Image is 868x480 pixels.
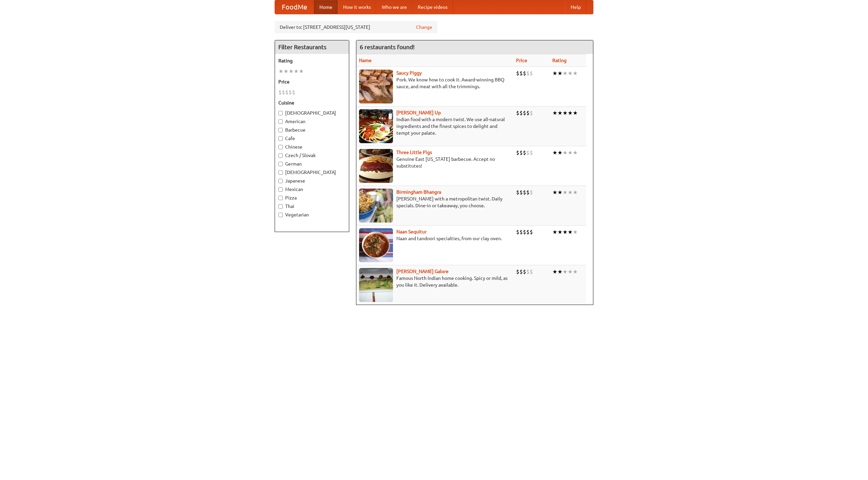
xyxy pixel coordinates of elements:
[516,70,519,77] li: $
[278,153,283,158] input: Czech / Slovak
[278,162,283,166] input: German
[278,203,346,210] label: Thai
[278,194,346,201] label: Pizza
[568,268,573,275] li: ★
[278,179,283,183] input: Japanese
[573,268,578,275] li: ★
[359,109,393,143] img: curryup.jpg
[278,78,346,85] h5: Price
[552,58,567,63] a: Rating
[278,136,283,141] input: Cafe
[294,68,299,75] li: ★
[557,228,563,236] li: ★
[278,177,346,184] label: Japanese
[519,109,523,117] li: $
[412,0,453,14] a: Recipe videos
[526,228,530,236] li: $
[278,196,283,200] input: Pizza
[516,58,527,63] a: Price
[289,89,292,96] li: $
[338,0,376,14] a: How it works
[359,235,511,242] p: Naan and tandoori specialties, from our clay oven.
[292,89,295,96] li: $
[573,189,578,196] li: ★
[552,70,557,77] li: ★
[519,189,523,196] li: $
[530,109,533,117] li: $
[359,156,511,169] p: Genuine East [US_STATE] barbecue. Accept no substitutes!
[278,143,346,150] label: Chinese
[526,70,530,77] li: $
[526,268,530,275] li: $
[523,268,526,275] li: $
[396,229,427,234] b: Naan Sequitur
[519,149,523,156] li: $
[314,0,338,14] a: Home
[278,135,346,142] label: Cafe
[530,189,533,196] li: $
[530,268,533,275] li: $
[359,58,372,63] a: Name
[396,150,432,155] a: Three Little Pigs
[557,109,563,117] li: ★
[396,189,441,195] a: Birmingham Bhangra
[278,160,346,167] label: German
[278,118,346,125] label: American
[552,189,557,196] li: ★
[526,109,530,117] li: $
[563,70,568,77] li: ★
[275,0,314,14] a: FoodMe
[563,228,568,236] li: ★
[278,211,346,218] label: Vegetarian
[519,228,523,236] li: $
[278,111,283,115] input: [DEMOGRAPHIC_DATA]
[359,76,511,90] p: Pork. We know how to cook it. Award-winning BBQ sauce, and meat with all the trimmings.
[563,109,568,117] li: ★
[278,204,283,209] input: Thai
[396,110,441,115] a: [PERSON_NAME] Up
[526,189,530,196] li: $
[278,127,346,133] label: Barbecue
[530,70,533,77] li: $
[530,228,533,236] li: $
[359,268,393,302] img: currygalore.jpg
[516,109,519,117] li: $
[573,228,578,236] li: ★
[396,70,422,76] a: Saucy Piggy
[278,119,283,124] input: American
[359,275,511,288] p: Famous North Indian home cooking. Spicy or mild, as you like it. Delivery available.
[568,189,573,196] li: ★
[523,70,526,77] li: $
[278,187,283,192] input: Mexican
[396,269,449,274] a: [PERSON_NAME] Galore
[278,213,283,217] input: Vegetarian
[526,149,530,156] li: $
[557,70,563,77] li: ★
[516,189,519,196] li: $
[523,149,526,156] li: $
[557,149,563,156] li: ★
[360,44,415,50] ng-pluralize: 6 restaurants found!
[573,149,578,156] li: ★
[523,109,526,117] li: $
[573,109,578,117] li: ★
[278,145,283,149] input: Chinese
[359,149,393,183] img: littlepigs.jpg
[289,68,294,75] li: ★
[278,99,346,106] h5: Cuisine
[565,0,586,14] a: Help
[573,70,578,77] li: ★
[278,110,346,116] label: [DEMOGRAPHIC_DATA]
[359,189,393,223] img: bhangra.jpg
[278,128,283,132] input: Barbecue
[552,268,557,275] li: ★
[278,89,282,96] li: $
[278,68,283,75] li: ★
[278,57,346,64] h5: Rating
[557,268,563,275] li: ★
[519,268,523,275] li: $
